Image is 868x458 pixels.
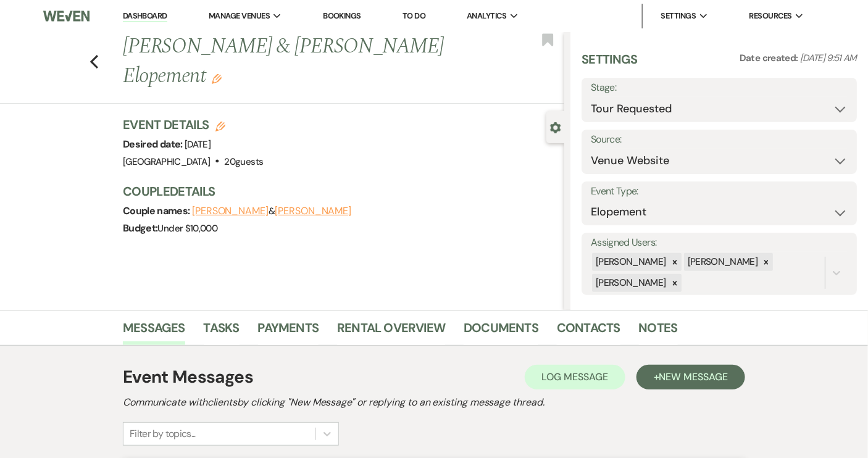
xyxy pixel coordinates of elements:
span: Date created: [740,52,800,64]
div: Filter by topics... [130,427,196,441]
span: New Message [659,370,728,383]
h1: [PERSON_NAME] & [PERSON_NAME] Elopement [123,32,471,91]
button: Close lead details [550,121,561,133]
span: [DATE] [185,138,211,151]
a: Tasks [204,318,240,345]
label: Source: [591,131,848,149]
h3: Event Details [123,116,263,133]
span: Settings [661,10,696,22]
span: Couple names: [123,204,192,217]
a: Notes [639,318,678,345]
button: Log Message [525,365,625,389]
button: +New Message [636,365,745,389]
span: Budget: [123,222,158,235]
h1: Event Messages [123,364,253,390]
div: [PERSON_NAME] [592,274,668,292]
a: Documents [464,318,538,345]
span: Manage Venues [209,10,270,22]
span: Analytics [467,10,506,22]
span: 20 guests [225,156,264,168]
span: Log Message [542,370,608,383]
span: Resources [749,10,792,22]
h3: Settings [582,51,638,78]
label: Event Type: [591,183,848,201]
span: Under $10,000 [158,222,218,235]
a: Contacts [557,318,620,345]
span: [GEOGRAPHIC_DATA] [123,156,210,168]
a: To Do [403,10,425,21]
label: Assigned Users: [591,234,848,252]
button: [PERSON_NAME] [192,206,269,216]
a: Rental Overview [337,318,445,345]
a: Payments [258,318,319,345]
a: Messages [123,318,185,345]
a: Dashboard [123,10,167,22]
a: Bookings [323,10,361,21]
button: Edit [212,73,222,84]
h2: Communicate with clients by clicking "New Message" or replying to an existing message thread. [123,395,745,410]
label: Stage: [591,79,848,97]
span: [DATE] 9:51 AM [800,52,857,64]
span: & [192,205,351,217]
button: [PERSON_NAME] [275,206,351,216]
img: Weven Logo [43,3,90,29]
div: [PERSON_NAME] [684,253,760,271]
h3: Couple Details [123,183,552,200]
div: [PERSON_NAME] [592,253,668,271]
span: Desired date: [123,138,185,151]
